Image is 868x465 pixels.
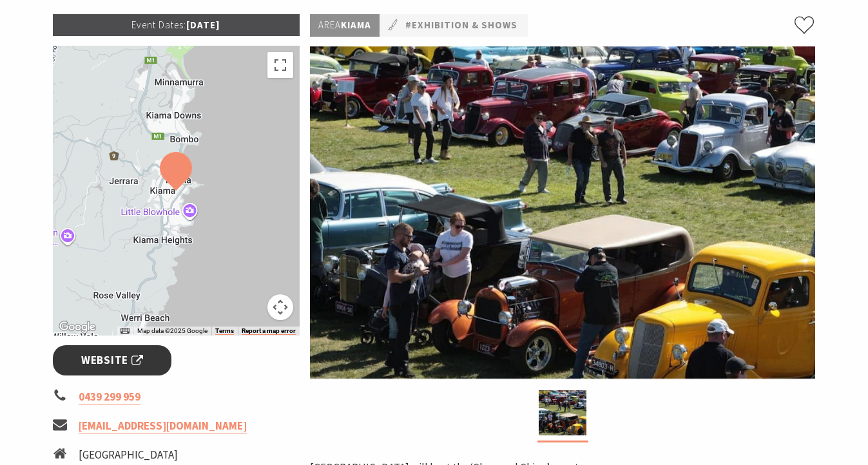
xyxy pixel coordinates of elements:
button: Map camera controls [267,294,293,320]
button: Keyboard shortcuts [121,327,130,336]
a: Click to see this area on Google Maps [56,319,99,336]
img: Hot Rod Run Kiama [539,390,586,435]
img: Google [56,319,99,336]
a: Website [53,345,172,375]
a: 0439 299 959 [79,390,140,404]
span: Area [318,19,341,31]
p: Kiama [310,14,380,37]
span: Event Dates: [131,19,186,31]
li: [GEOGRAPHIC_DATA] [79,446,204,464]
a: Report a map error [242,327,296,335]
a: #Exhibition & Shows [405,17,517,33]
img: Hot Rod Run Kiama [310,46,815,379]
a: Terms (opens in new tab) [215,327,234,335]
a: [EMAIL_ADDRESS][DOMAIN_NAME] [79,419,247,433]
span: Website [81,352,143,369]
p: [DATE] [53,14,300,36]
span: Map data ©2025 Google [137,327,207,334]
button: Toggle fullscreen view [267,52,293,78]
